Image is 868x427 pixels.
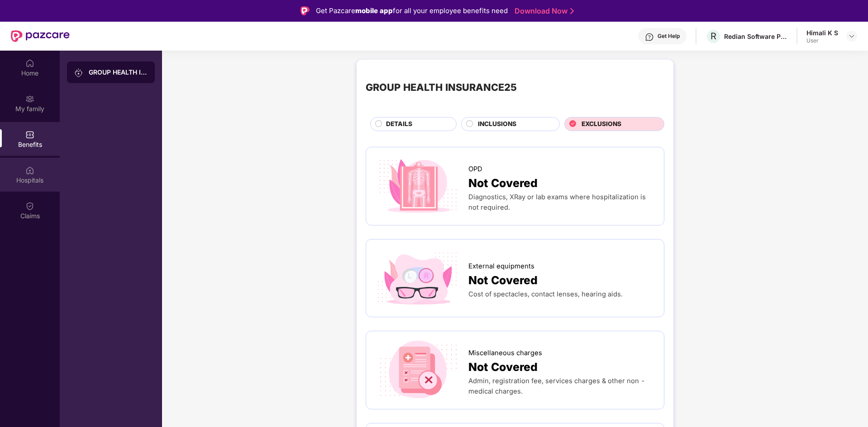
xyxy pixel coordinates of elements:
[582,119,621,129] span: EXCLUSIONS
[724,32,787,41] div: Redian Software Private Limited
[515,6,571,16] a: Download Now
[468,174,538,192] span: Not Covered
[468,290,623,298] span: Cost of spectacles, contact lenses, hearing aids.
[25,94,34,103] img: svg+xml;base64,PHN2ZyB3aWR0aD0iMjAiIGhlaWdodD0iMjAiIHZpZXdCb3g9IjAgMCAyMCAyMCIgZmlsbD0ibm9uZSIgeG...
[355,6,393,15] strong: mobile app
[848,33,855,40] img: svg+xml;base64,PHN2ZyBpZD0iRHJvcGRvd24tMzJ4MzIiIHhtbG5zPSJodHRwOi8vd3d3LnczLm9yZy8yMDAwL3N2ZyIgd2...
[375,249,461,308] img: icon
[806,28,838,37] div: Himali K S
[89,68,148,77] div: GROUP HEALTH INSURANCE25
[25,130,34,139] img: svg+xml;base64,PHN2ZyBpZD0iQmVuZWZpdHMiIHhtbG5zPSJodHRwOi8vd3d3LnczLm9yZy8yMDAwL3N2ZyIgd2lkdGg9Ij...
[468,164,482,174] span: OPD
[25,202,34,211] img: svg+xml;base64,PHN2ZyBpZD0iQ2xhaW0iIHhtbG5zPSJodHRwOi8vd3d3LnczLm9yZy8yMDAwL3N2ZyIgd2lkdGg9IjIwIi...
[300,6,310,15] img: Logo
[375,156,461,216] img: icon
[806,37,838,44] div: User
[11,30,70,42] img: New Pazcare Logo
[468,193,646,211] span: Diagnostics, XRay or lab exams where hospitalization is not required.
[570,6,574,16] img: Stroke
[478,119,516,129] span: INCLUSIONS
[366,80,517,95] div: GROUP HEALTH INSURANCE25
[468,377,645,395] span: Admin, registration fee, services charges & other non - medical charges.
[375,340,461,400] img: icon
[658,33,680,40] div: Get Help
[468,272,538,289] span: Not Covered
[74,68,83,77] img: svg+xml;base64,PHN2ZyB3aWR0aD0iMjAiIGhlaWdodD0iMjAiIHZpZXdCb3g9IjAgMCAyMCAyMCIgZmlsbD0ibm9uZSIgeG...
[711,31,716,42] span: R
[645,33,654,42] img: svg+xml;base64,PHN2ZyBpZD0iSGVscC0zMngzMiIgeG1sbnM9Imh0dHA6Ly93d3cudzMub3JnLzIwMDAvc3ZnIiB3aWR0aD...
[468,358,538,376] span: Not Covered
[25,166,34,175] img: svg+xml;base64,PHN2ZyBpZD0iSG9zcGl0YWxzIiB4bWxucz0iaHR0cDovL3d3dy53My5vcmcvMjAwMC9zdmciIHdpZHRoPS...
[316,5,508,16] div: Get Pazcare for all your employee benefits need
[386,119,412,129] span: DETAILS
[468,261,534,272] span: External equipments
[25,59,34,68] img: svg+xml;base64,PHN2ZyBpZD0iSG9tZSIgeG1sbnM9Imh0dHA6Ly93d3cudzMub3JnLzIwMDAvc3ZnIiB3aWR0aD0iMjAiIG...
[468,348,542,358] span: Miscellaneous charges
